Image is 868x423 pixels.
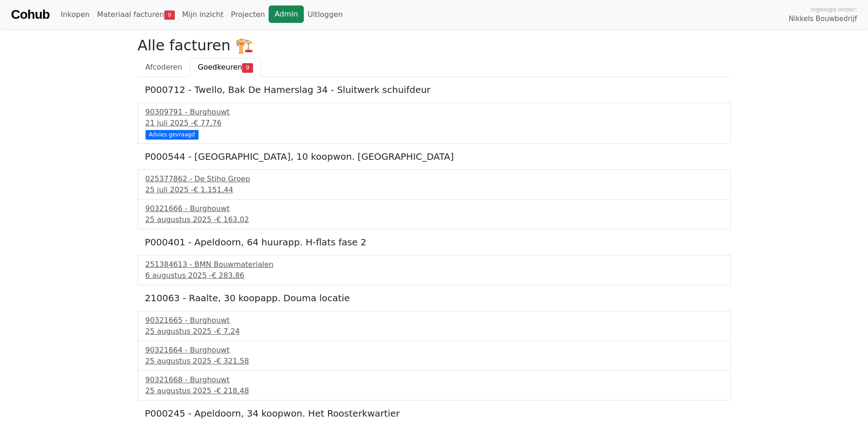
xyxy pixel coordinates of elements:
[57,5,93,24] a: Inkopen
[227,5,269,24] a: Projecten
[146,107,723,138] a: 90309791 - Burghouwt21 juli 2025 -€ 77,76 Advies gevraagd
[146,184,723,195] div: 25 juli 2025 -
[146,270,723,281] div: 6 augustus 2025 -
[146,345,723,356] div: 90321664 - Burghouwt
[216,327,240,336] span: € 7,24
[212,271,244,280] span: € 283,86
[146,315,723,337] a: 90321665 - Burghouwt25 augustus 2025 -€ 7,24
[145,84,723,95] h5: P000712 - Twello, Bak De Hamerslag 34 - Sluitwerk schuifdeur
[810,5,857,14] span: Ingelogd onder:
[146,174,723,195] a: 025377862 - De Stiho Groep25 juli 2025 -€ 1.151,44
[269,5,304,23] a: Admin
[146,326,723,337] div: 25 augustus 2025 -
[216,215,249,224] span: € 163,02
[146,345,723,367] a: 90321664 - Burghouwt25 augustus 2025 -€ 321,58
[145,408,723,419] h5: P000245 - Apeldoorn, 34 koopwon. Het Roosterkwartier
[146,130,199,139] div: Advies gevraagd
[145,151,723,162] h5: P000544 - [GEOGRAPHIC_DATA], 10 koopwon. [GEOGRAPHIC_DATA]
[146,374,723,385] div: 90321668 - Burghouwt
[146,107,723,118] div: 90309791 - Burghouwt
[138,58,190,77] a: Afcoderen
[216,357,249,365] span: € 321,58
[789,14,857,24] span: Nikkels Bouwbedrijf
[146,259,723,270] div: 251384613 - BMN Bouwmaterialen
[164,11,175,20] span: 9
[194,185,233,194] span: € 1.151,44
[93,5,178,24] a: Materiaal facturen9
[146,385,723,396] div: 25 augustus 2025 -
[146,315,723,326] div: 90321665 - Burghouwt
[146,174,723,184] div: 025377862 - De Stiho Groep
[146,203,723,225] a: 90321666 - Burghouwt25 augustus 2025 -€ 163,02
[194,119,221,127] span: € 77,76
[145,237,723,248] h5: P000401 - Apeldoorn, 64 huurapp. H-flats fase 2
[216,386,249,395] span: € 218,48
[198,63,242,71] span: Goedkeuren
[146,63,183,71] span: Afcoderen
[146,356,723,367] div: 25 augustus 2025 -
[146,259,723,281] a: 251384613 - BMN Bouwmaterialen6 augustus 2025 -€ 283,86
[11,4,49,26] a: Cohub
[146,203,723,214] div: 90321666 - Burghouwt
[146,374,723,396] a: 90321668 - Burghouwt25 augustus 2025 -€ 218,48
[138,37,731,54] h2: Alle facturen 🏗️
[304,5,346,24] a: Uitloggen
[145,293,723,304] h5: 210063 - Raalte, 30 koopapp. Douma locatie
[178,5,227,24] a: Mijn inzicht
[146,214,723,225] div: 25 augustus 2025 -
[190,58,260,77] a: Goedkeuren9
[146,118,723,129] div: 21 juli 2025 -
[242,63,253,72] span: 9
